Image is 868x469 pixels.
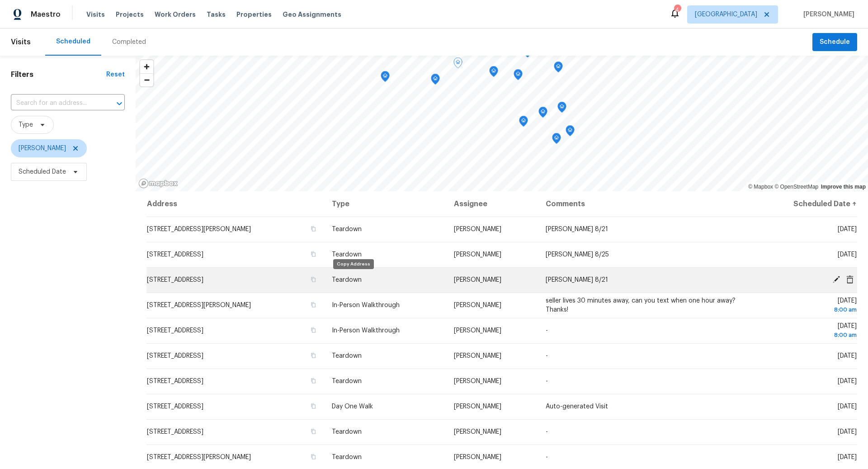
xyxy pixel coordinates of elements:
[546,454,548,460] span: -
[546,327,548,334] span: -
[140,60,153,73] span: Zoom in
[332,226,362,232] span: Teardown
[332,251,362,258] span: Teardown
[546,378,548,384] span: -
[695,10,757,19] span: [GEOGRAPHIC_DATA]
[453,57,462,71] div: Map marker
[309,402,317,410] button: Copy Address
[454,277,501,283] span: [PERSON_NAME]
[447,191,538,217] th: Assignee
[820,37,850,48] span: Schedule
[566,125,575,139] div: Map marker
[812,33,857,52] button: Schedule
[454,378,501,384] span: [PERSON_NAME]
[759,298,857,314] span: [DATE]
[283,10,341,19] span: Geo Assignments
[838,454,857,460] span: [DATE]
[147,226,251,232] span: [STREET_ADDRESS][PERSON_NAME]
[113,97,126,110] button: Open
[11,96,99,110] input: Search for an address...
[454,403,501,410] span: [PERSON_NAME]
[538,191,752,217] th: Comments
[309,326,317,334] button: Copy Address
[147,277,203,283] span: [STREET_ADDRESS]
[489,66,498,80] div: Map marker
[843,275,857,284] span: Cancel
[454,302,501,308] span: [PERSON_NAME]
[309,301,317,309] button: Copy Address
[800,10,854,19] span: [PERSON_NAME]
[309,377,317,385] button: Copy Address
[557,102,566,116] div: Map marker
[309,453,317,461] button: Copy Address
[147,327,203,334] span: [STREET_ADDRESS]
[309,250,317,258] button: Copy Address
[11,32,31,52] span: Visits
[838,251,857,258] span: [DATE]
[147,403,203,410] span: [STREET_ADDRESS]
[838,353,857,359] span: [DATE]
[546,277,608,283] span: [PERSON_NAME] 8/21
[207,11,226,18] span: Tasks
[86,10,105,19] span: Visits
[147,429,203,435] span: [STREET_ADDRESS]
[546,353,548,359] span: -
[454,226,501,232] span: [PERSON_NAME]
[332,403,373,410] span: Day One Walk
[554,62,563,76] div: Map marker
[147,378,203,384] span: [STREET_ADDRESS]
[546,429,548,435] span: -
[11,70,106,79] h1: Filters
[332,277,362,283] span: Teardown
[538,107,547,121] div: Map marker
[155,10,196,19] span: Work Orders
[309,225,317,233] button: Copy Address
[748,184,773,190] a: Mapbox
[546,298,736,313] span: seller lives 30 minutes away, can you text when one hour away? Thanks!
[19,120,33,129] span: Type
[454,429,501,435] span: [PERSON_NAME]
[774,184,818,190] a: OpenStreetMap
[674,5,680,14] div: 4
[332,327,400,334] span: In-Person Walkthrough
[309,351,317,360] button: Copy Address
[821,184,866,190] a: Improve this map
[56,37,90,46] div: Scheduled
[116,10,144,19] span: Projects
[454,353,501,359] span: [PERSON_NAME]
[332,429,362,435] span: Teardown
[454,251,501,258] span: [PERSON_NAME]
[332,302,400,308] span: In-Person Walkthrough
[381,71,390,85] div: Map marker
[31,10,61,19] span: Maestro
[546,251,609,258] span: [PERSON_NAME] 8/25
[147,302,251,308] span: [STREET_ADDRESS][PERSON_NAME]
[752,191,857,217] th: Scheduled Date ↑
[838,403,857,410] span: [DATE]
[147,454,251,460] span: [STREET_ADDRESS][PERSON_NAME]
[546,403,608,410] span: Auto-generated Visit
[838,378,857,384] span: [DATE]
[514,69,523,83] div: Map marker
[759,323,857,340] span: [DATE]
[309,427,317,436] button: Copy Address
[552,133,561,147] div: Map marker
[236,10,272,19] span: Properties
[431,74,440,88] div: Map marker
[759,331,857,340] div: 8:00 am
[546,226,608,232] span: [PERSON_NAME] 8/21
[838,429,857,435] span: [DATE]
[519,116,528,130] div: Map marker
[140,73,153,86] button: Zoom out
[147,353,203,359] span: [STREET_ADDRESS]
[138,178,178,189] a: Mapbox homepage
[19,167,66,176] span: Scheduled Date
[147,251,203,258] span: [STREET_ADDRESS]
[136,56,868,191] canvas: Map
[838,226,857,232] span: [DATE]
[112,38,146,47] div: Completed
[759,305,857,314] div: 8:00 am
[146,191,325,217] th: Address
[332,353,362,359] span: Teardown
